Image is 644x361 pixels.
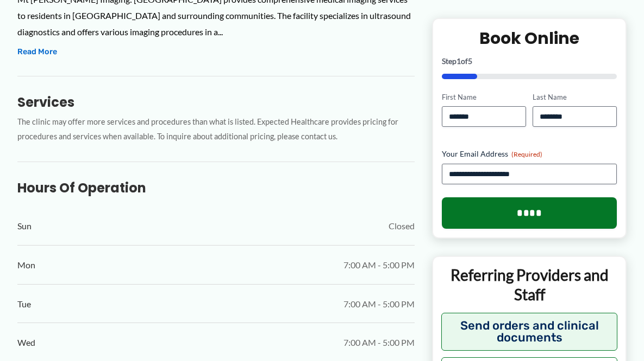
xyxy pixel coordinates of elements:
span: 7:00 AM - 5:00 PM [343,296,415,312]
p: Step of [442,57,617,65]
span: Mon [17,257,35,273]
span: 5 [468,56,472,65]
h3: Services [17,94,415,111]
span: (Required) [511,150,542,158]
span: Closed [389,218,415,234]
h2: Book Online [442,27,617,48]
h3: Hours of Operation [17,179,415,196]
button: Read More [17,46,57,59]
span: 1 [457,56,461,65]
p: Referring Providers and Staff [441,265,617,305]
span: Sun [17,218,32,234]
span: Tue [17,296,31,312]
label: Your Email Address [442,149,617,159]
span: 7:00 AM - 5:00 PM [343,257,415,273]
span: 7:00 AM - 5:00 PM [343,334,415,351]
label: First Name [442,92,526,102]
span: Wed [17,334,35,351]
button: Send orders and clinical documents [441,312,617,350]
p: The clinic may offer more services and procedures than what is listed. Expected Healthcare provid... [17,115,415,144]
label: Last Name [533,92,617,102]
